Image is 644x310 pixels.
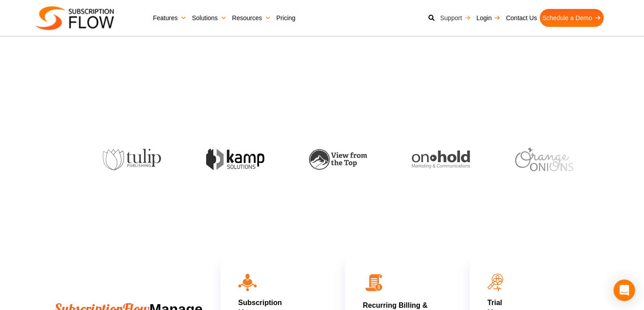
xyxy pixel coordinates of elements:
[36,6,114,30] img: Subscriptionflow
[540,9,604,27] a: Schedule a Demo
[238,274,257,291] img: icon10
[205,149,263,170] img: kamp-solution
[487,274,503,291] img: icon11
[150,9,189,27] a: Features
[274,9,298,27] a: Pricing
[363,271,385,294] img: 02
[474,9,503,27] a: Login
[309,149,367,170] img: view-from-the-top
[102,149,161,170] img: tulip-publishing
[229,9,274,27] a: Resources
[437,9,474,27] a: Support
[503,9,539,27] a: Contact Us
[614,280,635,301] div: Open Intercom Messenger
[411,151,470,168] img: onhold-marketing
[189,9,229,27] a: Solutions
[514,148,572,171] img: orange-onions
